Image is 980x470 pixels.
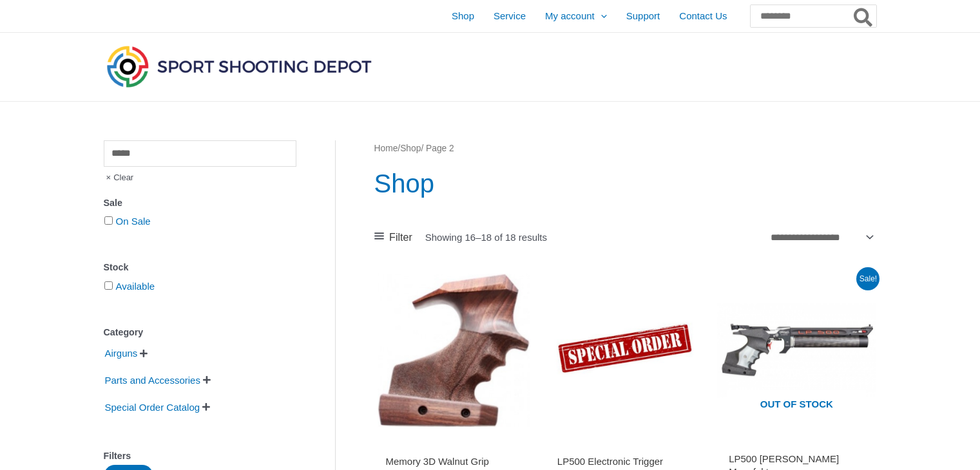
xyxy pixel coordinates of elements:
div: Category [104,323,296,342]
a: On Sale [116,216,151,227]
div: Filters [104,447,296,465]
h2: Memory 3D Walnut Grip [386,455,521,468]
input: On Sale [104,216,113,225]
a: Shop [400,144,421,153]
span: Filter [389,228,412,247]
button: Search [851,5,876,27]
img: LP500 Meister Manufaktur [717,271,876,429]
iframe: Customer reviews powered by Trustpilot [557,437,693,453]
iframe: Customer reviews powered by Trustpilot [729,437,864,453]
a: Special Order Catalog [104,400,202,411]
a: Out of stock [717,271,876,429]
img: LP500 Electronic Trigger [546,271,704,429]
img: Sport Shooting Depot [104,42,374,90]
img: Memory 3D Walnut Grip [374,271,533,429]
h1: Shop [374,165,876,202]
span: Airguns [104,343,139,364]
span: Parts and Accessories [104,370,202,391]
div: Stock [104,258,296,277]
span:  [203,375,211,384]
a: Available [116,281,155,292]
span: Special Order Catalog [104,397,202,418]
iframe: Customer reviews powered by Trustpilot [386,437,521,453]
a: Filter [374,228,412,247]
h2: LP500 Electronic Trigger [557,455,693,468]
div: Sale [104,194,296,212]
nav: Breadcrumb [374,140,876,157]
input: Available [104,281,113,290]
select: Shop order [766,227,876,247]
span: Clear [104,167,134,189]
span:  [202,402,210,411]
p: Showing 16–18 of 18 results [425,232,547,242]
a: Home [374,144,398,153]
span: Out of stock [727,390,866,420]
span: Sale! [856,267,879,290]
a: Airguns [104,347,139,358]
span:  [140,349,148,358]
a: Parts and Accessories [104,374,202,385]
